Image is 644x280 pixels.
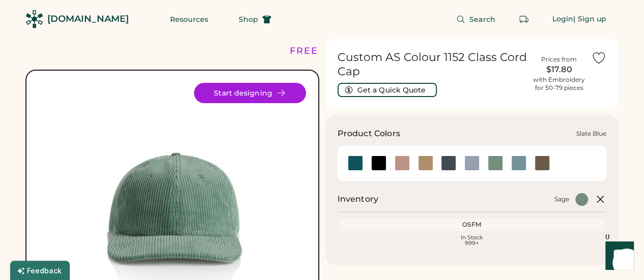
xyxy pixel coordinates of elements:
img: Rendered Logo - Screens [25,10,43,28]
div: Slate Blue [576,130,606,138]
div: Prices from [541,55,577,64]
div: FREE SHIPPING [289,44,377,58]
h1: Custom AS Colour 1152 Class Cord Cap [338,50,527,79]
div: | Sign up [573,14,606,24]
div: In Stock 999+ [342,235,603,246]
iframe: Front Chat [596,234,639,278]
button: Get a Quick Quote [338,83,437,97]
button: Shop [227,9,284,29]
button: Resources [158,9,220,29]
div: Login [552,14,574,24]
button: Search [444,9,508,29]
div: $17.80 [533,64,585,76]
button: Retrieve an order [514,9,534,29]
div: Sage [554,195,569,203]
button: Start designing [194,83,306,103]
span: Shop [239,16,258,23]
div: [DOMAIN_NAME] [47,13,129,25]
div: OSFM [342,221,603,229]
div: with Embroidery for 50-79 pieces [533,76,585,92]
h2: Inventory [338,193,378,205]
span: Search [469,16,495,23]
h3: Product Colors [338,128,400,140]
